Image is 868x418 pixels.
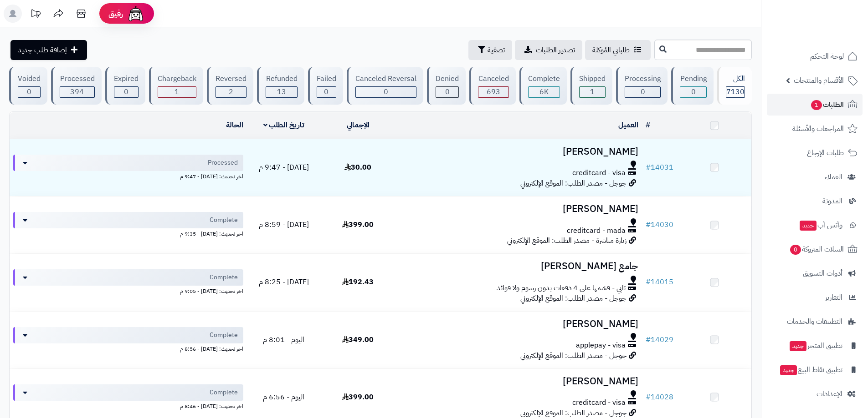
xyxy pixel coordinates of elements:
[767,214,863,236] a: وآتس آبجديد
[342,392,374,403] span: 399.00
[767,287,863,308] a: التقارير
[7,67,49,105] a: Voided 0
[399,146,638,157] h3: [PERSON_NAME]
[625,87,660,97] div: 0
[24,5,47,25] a: تحديثات المنصة
[147,67,205,105] a: Chargeback 1
[210,331,238,340] span: Complete
[780,365,797,375] span: جديد
[216,74,247,84] div: Reversed
[158,74,196,84] div: Chargeback
[487,86,500,97] span: 693
[787,315,842,328] span: التطبيقات والخدمات
[767,94,863,116] a: الطلبات1
[259,219,309,230] span: [DATE] - 8:59 م
[478,87,508,97] div: 693
[445,86,450,97] span: 0
[539,86,549,97] span: 6K
[646,334,673,345] a: #14029
[646,277,651,287] span: #
[641,86,645,97] span: 0
[263,392,304,403] span: اليوم - 6:56 م
[618,120,638,131] a: العميل
[810,98,844,111] span: الطلبات
[822,195,842,207] span: المدونة
[507,235,627,246] span: زيارة مباشرة - مصدر الطلب: الموقع الإلكتروني
[425,67,467,105] a: Denied 0
[216,87,246,97] div: 2
[520,293,627,304] span: جوجل - مصدر الطلب: الموقع الإلكتروني
[18,87,40,97] div: 0
[18,74,41,84] div: Voided
[669,67,715,105] a: Pending 0
[789,339,842,352] span: تطبيق المتجر
[799,219,842,232] span: وآتس آب
[60,87,94,97] div: 394
[646,334,651,345] span: #
[399,319,638,329] h3: [PERSON_NAME]
[277,86,286,97] span: 13
[259,277,309,287] span: [DATE] - 8:25 م
[384,86,388,97] span: 0
[567,226,626,236] span: creditcard - mada
[306,67,345,105] a: Failed 0
[579,74,606,84] div: Shipped
[646,162,673,173] a: #14031
[585,40,651,60] a: طلباتي المُوكلة
[726,86,745,97] span: 7130
[520,178,627,189] span: جوجل - مصدر الطلب: الموقع الإلكتروني
[569,67,614,105] a: Shipped 1
[317,74,336,84] div: Failed
[103,67,147,105] a: Expired 0
[806,14,859,33] img: logo-2.png
[263,334,304,345] span: اليوم - 8:01 م
[158,87,196,97] div: 1
[70,86,84,97] span: 394
[266,87,297,97] div: 13
[399,376,638,387] h3: [PERSON_NAME]
[13,401,243,410] div: اخر تحديث: [DATE] - 8:46 م
[646,120,650,131] a: #
[767,166,863,188] a: العملاء
[114,74,139,84] div: Expired
[767,118,863,140] a: المراجعات والأسئلة
[536,45,575,55] span: تصدير الطلبات
[229,86,233,97] span: 2
[767,311,863,332] a: التطبيقات والخدمات
[726,74,745,84] div: الكل
[572,398,626,408] span: creditcard - visa
[646,392,651,403] span: #
[127,5,145,23] img: ai-face.png
[520,350,627,361] span: جوجل - مصدر الطلب: الموقع الإلكتروني
[468,40,512,60] button: تصفية
[576,340,626,351] span: applepay - visa
[10,40,87,60] a: إضافة طلب جديد
[344,162,371,173] span: 30.00
[691,86,696,97] span: 0
[342,334,374,345] span: 349.00
[266,74,297,84] div: Refunded
[794,74,844,87] span: الأقسام والمنتجات
[399,204,638,214] h3: [PERSON_NAME]
[767,359,863,381] a: تطبيق نقاط البيعجديد
[790,341,806,351] span: جديد
[488,45,505,55] span: تصفية
[205,67,255,105] a: Reversed 2
[210,388,238,397] span: Complete
[27,86,31,97] span: 0
[792,122,844,135] span: المراجعات والأسئلة
[478,74,508,84] div: Canceled
[210,273,238,282] span: Complete
[60,74,94,84] div: Processed
[529,87,560,97] div: 6026
[590,86,595,97] span: 1
[811,100,822,111] span: 1
[807,146,844,159] span: طلبات الإرجاع
[800,221,817,231] span: جديد
[518,67,569,105] a: Complete 6K
[767,335,863,357] a: تطبيق المتجرجديد
[108,8,123,19] span: رفيق
[803,267,842,280] span: أدوات التسويق
[255,67,306,105] a: Refunded 13
[356,87,416,97] div: 0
